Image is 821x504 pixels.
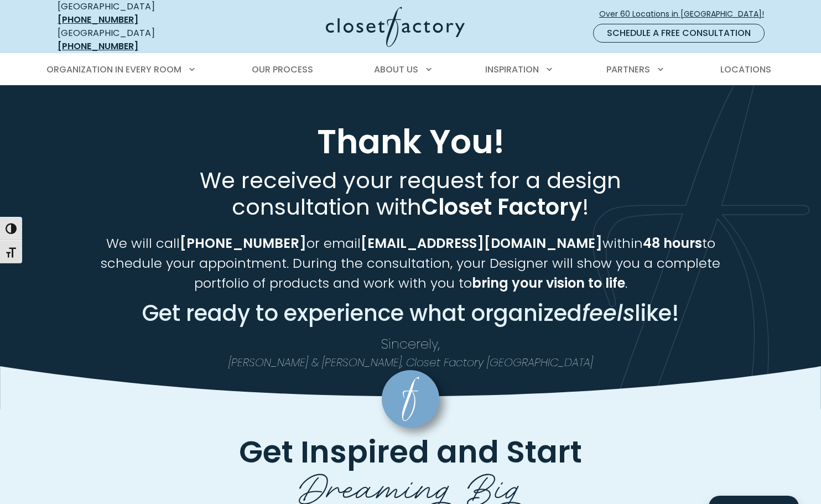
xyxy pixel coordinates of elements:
[374,63,418,76] span: About Us
[582,298,635,329] em: feels
[55,121,766,163] h1: Thank You!
[422,191,582,222] strong: Closet Factory
[58,27,218,53] div: [GEOGRAPHIC_DATA]
[599,4,773,24] a: Over 60 Locations in [GEOGRAPHIC_DATA]!
[200,165,621,222] span: We received your request for a design consultation with !
[599,8,773,20] span: Over 60 Locations in [GEOGRAPHIC_DATA]!
[46,63,181,76] span: Organization in Every Room
[58,13,138,26] a: [PHONE_NUMBER]
[142,298,679,329] span: Get ready to experience what organized like!
[381,335,440,353] span: Sincerely,
[101,234,720,292] span: We will call or email within to schedule your appointment. During the consultation, your Designer...
[252,63,313,76] span: Our Process
[39,54,782,85] nav: Primary Menu
[593,24,765,43] a: Schedule a Free Consultation
[472,274,625,292] strong: bring your vision to life
[643,234,702,252] strong: 48 hours
[180,234,306,252] strong: [PHONE_NUMBER]
[720,63,771,76] span: Locations
[58,40,138,53] a: [PHONE_NUMBER]
[239,430,582,472] span: Get Inspired and Start
[326,7,465,47] img: Closet Factory Logo
[361,234,602,252] strong: [EMAIL_ADDRESS][DOMAIN_NAME]
[228,355,593,370] em: [PERSON_NAME] & [PERSON_NAME], Closet Factory [GEOGRAPHIC_DATA]
[485,63,539,76] span: Inspiration
[606,63,650,76] span: Partners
